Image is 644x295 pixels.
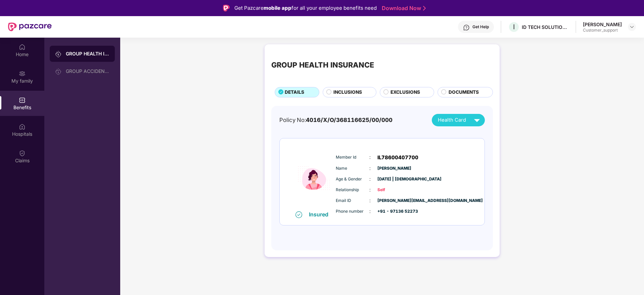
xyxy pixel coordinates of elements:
[309,211,332,218] div: Insured
[279,116,393,124] div: Policy No:
[336,187,369,193] span: Relationship
[513,23,515,31] span: I
[66,50,109,57] div: GROUP HEALTH INSURANCE
[336,176,369,182] span: Age & Gender
[369,165,371,172] span: :
[449,89,479,96] span: DOCUMENTS
[377,198,411,204] span: [PERSON_NAME][EMAIL_ADDRESS][DOMAIN_NAME]
[66,69,109,74] div: GROUP ACCIDENTAL INSURANCE
[19,70,26,77] img: svg+xml;base64,PHN2ZyB3aWR0aD0iMjAiIGhlaWdodD0iMjAiIHZpZXdCb3g9IjAgMCAyMCAyMCIgZmlsbD0ibm9uZSIgeG...
[19,123,26,130] img: svg+xml;base64,PHN2ZyBpZD0iSG9zcGl0YWxzIiB4bWxucz0iaHR0cDovL3d3dy53My5vcmcvMjAwMC9zdmciIHdpZHRoPS...
[264,5,291,11] strong: mobile app
[377,165,411,172] span: [PERSON_NAME]
[223,5,230,11] img: Logo
[19,97,26,103] img: svg+xml;base64,PHN2ZyBpZD0iQmVuZWZpdHMiIHhtbG5zPSJodHRwOi8vd3d3LnczLm9yZy8yMDAwL3N2ZyIgd2lkdGg9Ij...
[19,150,26,157] img: svg+xml;base64,PHN2ZyBpZD0iQ2xhaW0iIHhtbG5zPSJodHRwOi8vd3d3LnczLm9yZy8yMDAwL3N2ZyIgd2lkdGg9IjIwIi...
[234,4,377,12] div: Get Pazcare for all your employee benefits need
[438,116,466,124] span: Health Card
[377,208,411,215] span: +91 - 97136 52273
[369,197,371,204] span: :
[583,28,622,33] div: Customer_support
[369,154,371,161] span: :
[294,145,334,211] img: icon
[423,5,426,12] img: Stroke
[336,208,369,215] span: Phone number
[336,198,369,204] span: Email ID
[369,175,371,183] span: :
[472,24,489,30] div: Get Help
[271,59,374,71] div: GROUP HEALTH INSURANCE
[55,51,62,57] img: svg+xml;base64,PHN2ZyB3aWR0aD0iMjAiIGhlaWdodD0iMjAiIHZpZXdCb3g9IjAgMCAyMCAyMCIgZmlsbD0ibm9uZSIgeG...
[336,165,369,172] span: Name
[285,89,304,96] span: DETAILS
[55,68,62,75] img: svg+xml;base64,PHN2ZyB3aWR0aD0iMjAiIGhlaWdodD0iMjAiIHZpZXdCb3g9IjAgMCAyMCAyMCIgZmlsbD0ibm9uZSIgeG...
[336,154,369,161] span: Member Id
[382,5,424,12] a: Download Now
[583,21,622,28] div: [PERSON_NAME]
[369,208,371,215] span: :
[369,186,371,194] span: :
[629,24,635,30] img: svg+xml;base64,PHN2ZyBpZD0iRHJvcGRvd24tMzJ4MzIiIHhtbG5zPSJodHRwOi8vd3d3LnczLm9yZy8yMDAwL3N2ZyIgd2...
[306,117,393,123] span: 4016/X/O/368116625/00/000
[522,24,569,30] div: ID TECH SOLUTIONS PVT LTD
[377,187,411,193] span: Self
[432,114,485,126] button: Health Card
[377,176,411,182] span: [DATE] | [DEMOGRAPHIC_DATA]
[19,44,26,50] img: svg+xml;base64,PHN2ZyBpZD0iSG9tZSIgeG1sbnM9Imh0dHA6Ly93d3cudzMub3JnLzIwMDAvc3ZnIiB3aWR0aD0iMjAiIG...
[377,154,418,162] span: IL78600407700
[463,24,470,31] img: svg+xml;base64,PHN2ZyBpZD0iSGVscC0zMngzMiIgeG1sbnM9Imh0dHA6Ly93d3cudzMub3JnLzIwMDAvc3ZnIiB3aWR0aD...
[333,89,362,96] span: INCLUSIONS
[390,89,420,96] span: EXCLUSIONS
[471,114,483,126] img: svg+xml;base64,PHN2ZyB4bWxucz0iaHR0cDovL3d3dy53My5vcmcvMjAwMC9zdmciIHZpZXdCb3g9IjAgMCAyNCAyNCIgd2...
[295,211,302,218] img: svg+xml;base64,PHN2ZyB4bWxucz0iaHR0cDovL3d3dy53My5vcmcvMjAwMC9zdmciIHdpZHRoPSIxNiIgaGVpZ2h0PSIxNi...
[8,23,52,31] img: New Pazcare Logo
